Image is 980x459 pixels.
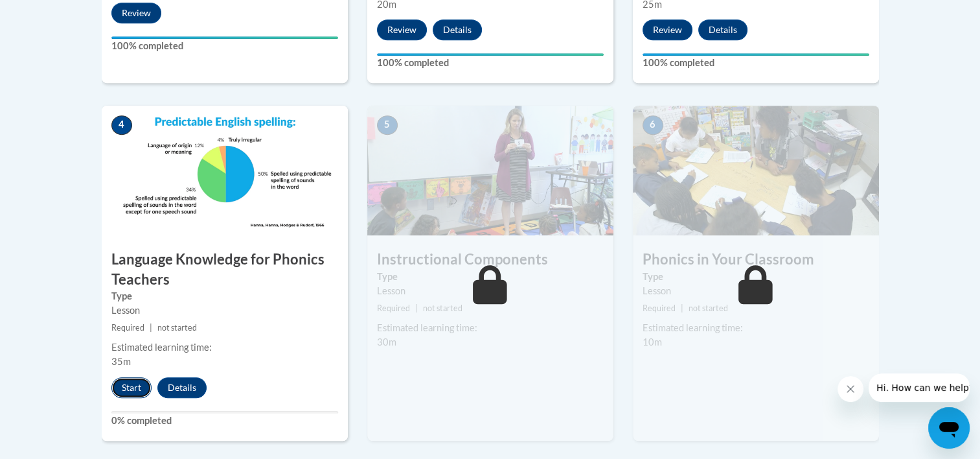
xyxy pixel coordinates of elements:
[150,323,152,333] span: |
[102,250,348,290] h3: Language Knowledge for Phonics Teachers
[377,321,604,335] div: Estimated learning time:
[111,356,131,367] span: 35m
[423,303,462,313] span: not started
[643,270,869,284] label: Type
[157,377,207,398] button: Details
[111,115,132,135] span: 4
[643,336,662,347] span: 10m
[377,19,427,40] button: Review
[643,284,869,298] div: Lesson
[643,56,869,70] label: 100% completed
[643,19,692,40] button: Review
[643,321,869,335] div: Estimated learning time:
[377,270,604,284] label: Type
[643,303,676,313] span: Required
[111,414,338,428] label: 0% completed
[633,106,879,235] img: Course Image
[111,323,144,333] span: Required
[698,19,747,40] button: Details
[367,250,613,270] h3: Instructional Components
[377,303,410,313] span: Required
[689,303,728,313] span: not started
[111,39,338,53] label: 100% completed
[633,250,879,270] h3: Phonics in Your Classroom
[838,376,863,402] iframe: Close message
[377,284,604,298] div: Lesson
[643,53,869,56] div: Your progress
[377,56,604,70] label: 100% completed
[928,407,970,449] iframe: Button to launch messaging window
[377,53,604,56] div: Your progress
[8,9,105,19] span: Hi. How can we help?
[377,336,396,347] span: 30m
[433,19,482,40] button: Details
[111,377,152,398] button: Start
[643,115,663,135] span: 6
[377,115,398,135] span: 5
[111,3,161,23] button: Review
[415,303,418,313] span: |
[111,340,338,355] div: Estimated learning time:
[111,36,338,39] div: Your progress
[681,303,683,313] span: |
[111,289,338,303] label: Type
[111,303,338,318] div: Lesson
[157,323,197,333] span: not started
[367,106,613,235] img: Course Image
[102,106,348,235] img: Course Image
[869,373,970,402] iframe: Message from company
